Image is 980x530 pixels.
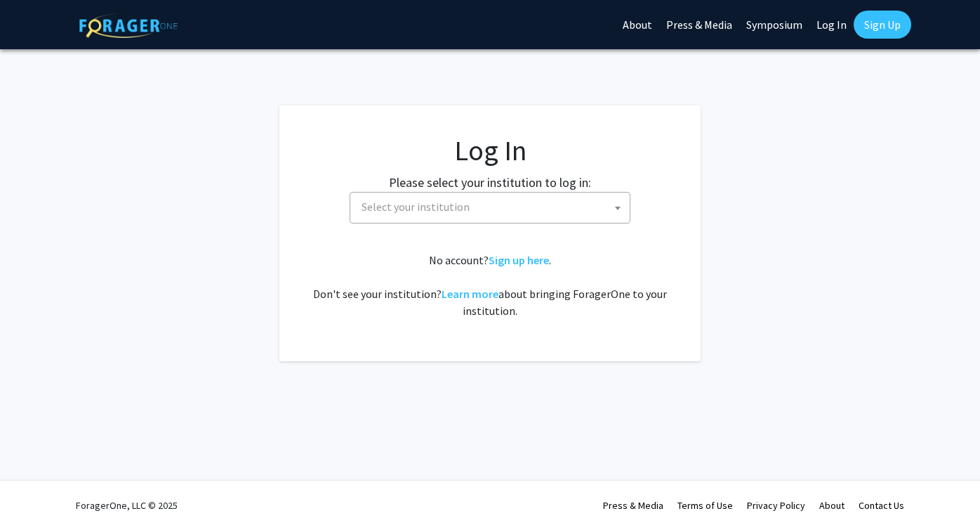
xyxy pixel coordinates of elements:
a: Terms of Use [677,499,733,512]
span: Select your institution [362,200,470,214]
a: Contact Us [859,499,904,512]
h1: Log In [307,134,673,167]
a: Sign up here [489,253,549,267]
div: ForagerOne, LLC © 2025 [76,481,178,530]
a: Sign Up [854,11,911,39]
span: Select your institution [350,192,630,224]
div: No account? . Don't see your institution? about bringing ForagerOne to your institution. [307,252,673,319]
a: About [819,499,845,512]
a: Learn more about bringing ForagerOne to your institution [442,287,498,301]
img: ForagerOne Logo [79,13,178,38]
a: Press & Media [603,499,663,512]
span: Select your institution [356,193,630,221]
a: Privacy Policy [747,499,805,512]
label: Please select your institution to log in: [389,173,591,192]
